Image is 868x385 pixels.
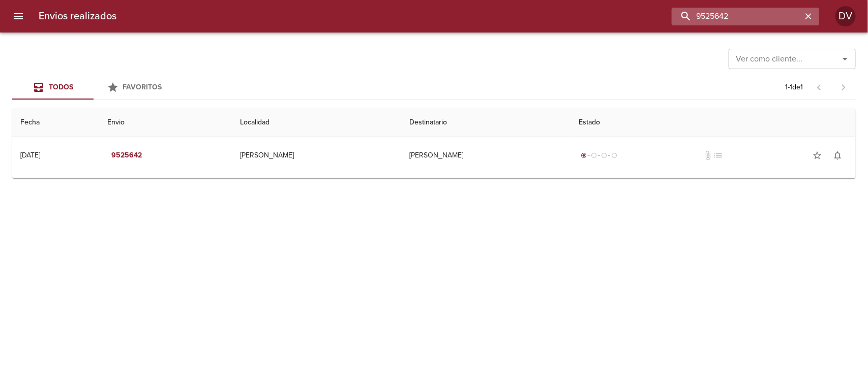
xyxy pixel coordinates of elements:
th: Fecha [12,108,100,137]
table: Tabla de envíos del cliente [12,108,856,178]
span: radio_button_unchecked [611,152,617,158]
span: Pagina siguiente [831,75,856,100]
button: Agregar a favoritos [807,145,827,166]
span: Pagina anterior [807,82,831,92]
em: 9525642 [112,149,142,162]
span: No tiene pedido asociado [713,150,724,161]
th: Estado [571,108,856,137]
td: [PERSON_NAME] [232,137,402,174]
button: Activar notificaciones [827,145,848,166]
th: Destinatario [401,108,571,137]
div: DV [835,6,856,26]
div: Generado [579,150,619,161]
span: radio_button_unchecked [591,152,597,158]
button: 9525642 [108,146,146,165]
div: Abrir información de usuario [835,6,856,26]
button: menu [6,4,31,28]
span: Todos [49,83,73,91]
input: buscar [672,8,802,25]
span: star_border [812,150,822,161]
span: notifications_none [832,150,843,161]
span: Favoritos [123,83,162,91]
td: [PERSON_NAME] [401,137,571,174]
span: radio_button_unchecked [601,152,607,158]
button: Abrir [838,52,852,66]
th: Envio [100,108,232,137]
p: 1 - 1 de 1 [785,82,803,92]
div: Tabs Envios [12,75,175,100]
th: Localidad [232,108,402,137]
span: No tiene documentos adjuntos [703,150,713,161]
h6: Envios realizados [39,8,116,24]
span: radio_button_checked [581,152,587,158]
div: [DATE] [20,151,40,159]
